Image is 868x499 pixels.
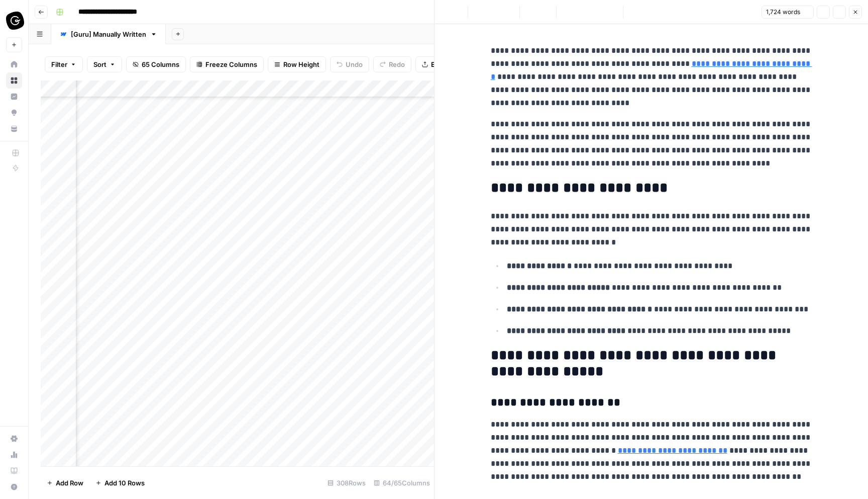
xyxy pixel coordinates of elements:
[762,6,814,19] button: 1,724 words
[41,475,89,491] button: Add Row
[71,29,146,39] div: [Guru] Manually Written
[87,56,122,72] button: Sort
[330,56,369,72] button: Undo
[389,59,405,69] span: Redo
[6,72,22,89] a: Browse
[89,475,151,491] button: Add 10 Rows
[323,475,370,491] div: 308 Rows
[51,59,67,69] span: Filter
[370,475,434,491] div: 64/65 Columns
[6,105,22,121] a: Opportunities
[104,478,145,488] span: Add 10 Rows
[6,121,22,137] a: Your Data
[346,59,363,69] span: Undo
[56,478,83,488] span: Add Row
[51,24,166,44] a: [Guru] Manually Written
[142,59,179,69] span: 65 Columns
[190,56,264,72] button: Freeze Columns
[6,431,22,447] a: Settings
[268,56,326,72] button: Row Height
[93,59,106,69] span: Sort
[6,8,22,33] button: Workspace: Guru
[6,463,22,479] a: Learning Hub
[6,56,22,72] a: Home
[45,56,83,72] button: Filter
[283,59,319,69] span: Row Height
[205,59,257,69] span: Freeze Columns
[6,479,22,495] button: Help + Support
[6,89,22,105] a: Insights
[766,8,800,17] span: 1,724 words
[126,56,186,72] button: 65 Columns
[373,56,411,72] button: Redo
[6,12,24,30] img: Guru Logo
[415,56,473,72] button: Export CSV
[6,447,22,463] a: Usage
